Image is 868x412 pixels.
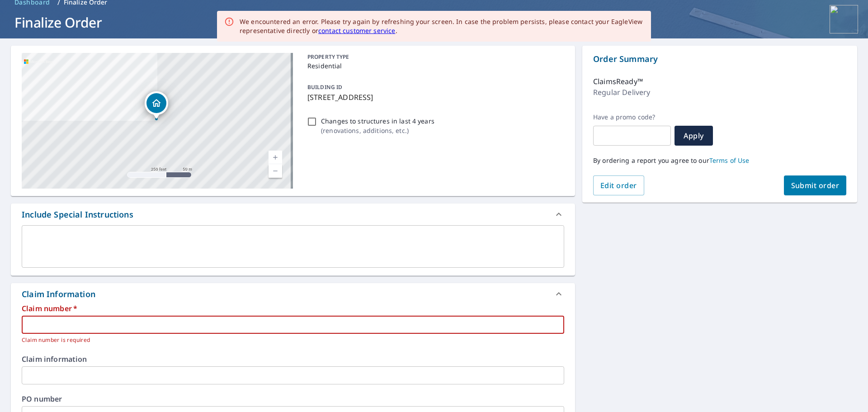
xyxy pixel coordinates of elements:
button: Apply [675,126,713,146]
a: Current Level 17, Zoom In [269,151,282,164]
p: Residential [307,61,561,71]
span: Edit order [600,180,637,190]
span: Submit order [791,180,840,190]
button: Submit order [784,175,847,195]
div: Include Special Instructions [22,208,133,221]
p: BUILDING ID [307,83,342,91]
div: Claim Information [22,288,95,300]
a: contact customer service [318,26,396,35]
p: [STREET_ADDRESS] [307,92,561,103]
a: Current Level 17, Zoom Out [269,164,282,178]
span: Apply [682,131,706,141]
label: Have a promo code? [593,113,671,121]
button: Edit order [593,175,644,195]
div: Include Special Instructions [11,204,575,225]
p: By ordering a report you agree to our [593,156,846,165]
p: ClaimsReady™ [593,76,643,87]
p: Changes to structures in last 4 years [321,116,434,126]
div: Claim Information [11,283,575,305]
div: Dropped pin, building 1, Residential property, 1820 Cottage St Ashland, OH 44805 [145,91,168,119]
label: PO number [22,395,564,403]
img: icon128gray.png [5,5,33,33]
p: PROPERTY TYPE [307,53,561,61]
p: ( renovations, additions, etc. ) [321,126,434,135]
h1: Finalize Order [11,13,857,32]
label: Claim number [22,305,564,312]
a: Terms of Use [709,156,750,165]
p: Order Summary [593,53,846,65]
p: Claim number is required [22,336,558,345]
div: We encountered an error. Please try again by refreshing your screen. In case the problem persists... [240,17,644,35]
p: Regular Delivery [593,87,650,98]
label: Claim information [22,355,564,363]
